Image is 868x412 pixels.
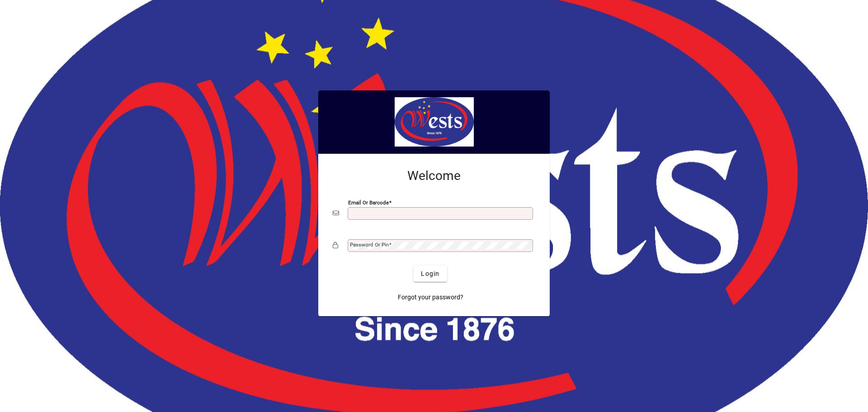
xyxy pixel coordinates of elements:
button: Login [414,265,447,282]
span: Login [421,269,439,279]
span: Forgot your password? [398,293,463,302]
mat-label: Password or Pin [350,242,389,248]
h2: Welcome [333,168,535,184]
a: Forgot your password? [394,289,467,305]
mat-label: Email or Barcode [348,199,389,206]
